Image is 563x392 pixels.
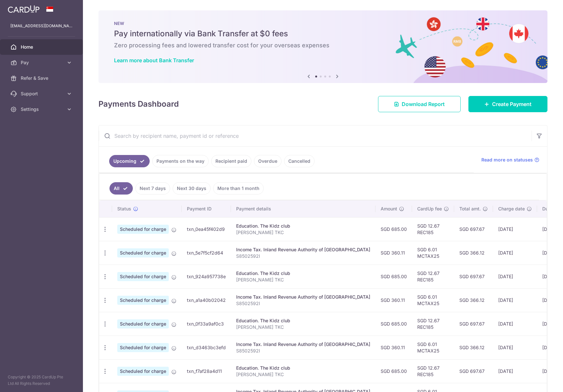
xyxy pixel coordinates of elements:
a: All [109,182,133,195]
span: Support [21,90,63,97]
td: SGD 685.00 [375,265,412,288]
p: [PERSON_NAME] TKC [236,277,370,283]
span: Scheduled for charge [117,319,169,328]
span: Pay [21,59,63,66]
p: S8502592I [236,348,370,354]
td: SGD 6.01 MCTAX25 [412,336,454,359]
td: SGD 12.67 REC185 [412,265,454,288]
p: [EMAIL_ADDRESS][DOMAIN_NAME] [10,23,73,29]
div: Education. The Kidz club [236,365,370,371]
p: S8502592I [236,253,370,259]
td: SGD 360.11 [375,241,412,265]
td: txn_5e7f5cf2d64 [182,241,231,265]
td: SGD 12.67 REC185 [412,359,454,383]
span: Scheduled for charge [117,296,169,305]
td: SGD 6.01 MCTAX25 [412,288,454,312]
td: [DATE] [493,217,537,241]
h5: Pay internationally via Bank Transfer at $0 fees [114,29,532,39]
td: [DATE] [493,241,537,265]
td: SGD 366.12 [454,336,493,359]
a: Create Payment [468,96,547,112]
span: Scheduled for charge [117,343,169,352]
span: Create Payment [492,100,532,108]
img: CardUp [8,5,40,13]
td: SGD 12.67 REC185 [412,312,454,336]
a: Read more on statuses [481,157,539,163]
p: [PERSON_NAME] TKC [236,229,370,236]
span: Settings [21,106,63,113]
span: Scheduled for charge [117,225,169,234]
div: Income Tax. Inland Revenue Authority of [GEOGRAPHIC_DATA] [236,341,370,348]
span: Scheduled for charge [117,367,169,376]
p: [PERSON_NAME] TKC [236,324,370,330]
span: Read more on statuses [481,157,533,163]
td: SGD 685.00 [375,312,412,336]
td: SGD 697.67 [454,359,493,383]
a: More than 1 month [213,182,264,195]
span: Refer & Save [21,75,63,81]
td: SGD 685.00 [375,359,412,383]
td: txn_0ea45f402d9 [182,217,231,241]
td: txn_f7af28a4d11 [182,359,231,383]
td: txn_a1a40b02042 [182,288,231,312]
div: Education. The Kidz club [236,317,370,324]
span: Home [21,44,63,50]
span: Due date [542,206,562,212]
td: [DATE] [493,312,537,336]
a: Learn more about Bank Transfer [114,57,194,64]
td: SGD 697.67 [454,265,493,288]
td: SGD 12.67 REC185 [412,217,454,241]
td: [DATE] [493,359,537,383]
td: SGD 360.11 [375,336,412,359]
td: txn_0f33a9af0c3 [182,312,231,336]
a: Recipient paid [211,155,251,167]
input: Search by recipient name, payment id or reference [99,125,532,146]
a: Next 7 days [135,182,170,195]
a: Upcoming [109,155,150,167]
td: [DATE] [493,288,537,312]
td: SGD 360.11 [375,288,412,312]
div: Income Tax. Inland Revenue Authority of [GEOGRAPHIC_DATA] [236,294,370,300]
th: Payment details [231,200,375,217]
a: Next 30 days [173,182,211,195]
td: SGD 697.67 [454,217,493,241]
span: Scheduled for charge [117,272,169,281]
div: Education. The Kidz club [236,223,370,229]
span: Charge date [498,206,525,212]
span: Amount [381,206,397,212]
th: Payment ID [182,200,231,217]
span: Total amt. [459,206,481,212]
td: [DATE] [493,265,537,288]
h4: Payments Dashboard [98,98,179,110]
td: SGD 366.12 [454,241,493,265]
span: Status [117,206,131,212]
td: SGD 685.00 [375,217,412,241]
p: [PERSON_NAME] TKC [236,371,370,378]
td: [DATE] [493,336,537,359]
div: Education. The Kidz club [236,270,370,277]
p: S8502592I [236,300,370,307]
span: Scheduled for charge [117,248,169,257]
a: Download Report [378,96,461,112]
a: Payments on the way [152,155,209,167]
td: SGD 6.01 MCTAX25 [412,241,454,265]
a: Overdue [254,155,281,167]
td: SGD 697.67 [454,312,493,336]
p: NEW [114,21,532,26]
img: Bank transfer banner [98,10,547,83]
td: txn_d3463bc3efd [182,336,231,359]
div: Income Tax. Inland Revenue Authority of [GEOGRAPHIC_DATA] [236,246,370,253]
span: Download Report [402,100,445,108]
span: CardUp fee [417,206,442,212]
td: SGD 366.12 [454,288,493,312]
h6: Zero processing fees and lowered transfer cost for your overseas expenses [114,42,532,49]
td: txn_924a957738e [182,265,231,288]
a: Cancelled [284,155,315,167]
